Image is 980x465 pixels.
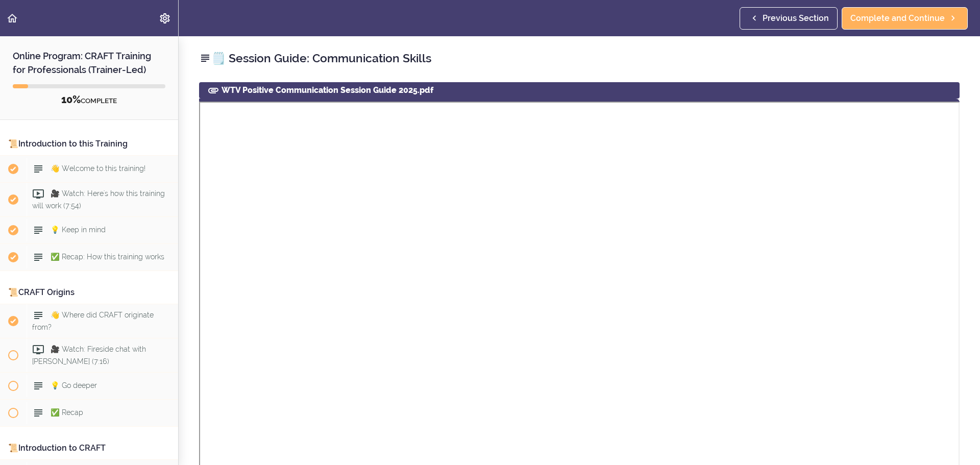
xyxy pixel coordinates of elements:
[13,93,165,107] div: COMPLETE
[61,93,81,106] span: 10%
[763,12,829,25] span: Previous Section
[842,7,968,30] a: Complete and Continue
[51,253,164,261] span: ✅ Recap: How this training works
[199,50,960,67] h2: 🗒️ Session Guide: Communication Skills
[51,408,83,417] span: ✅ Recap
[850,12,945,25] span: Complete and Continue
[51,164,145,173] span: 👋 Welcome to this training!
[159,12,171,25] svg: Settings Menu
[51,381,97,389] span: 💡 Go deeper
[6,12,18,25] svg: Back to course curriculum
[199,82,960,99] div: WTV Positive Communication Session Guide 2025.pdf
[740,7,838,30] a: Previous Section
[51,226,106,234] span: 💡 Keep in mind
[32,311,154,331] span: 👋 Where did CRAFT originate from?
[32,189,165,209] span: 🎥 Watch: Here's how this training will work (7:54)
[32,345,146,365] span: 🎥 Watch: Fireside chat with [PERSON_NAME] (7:16)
